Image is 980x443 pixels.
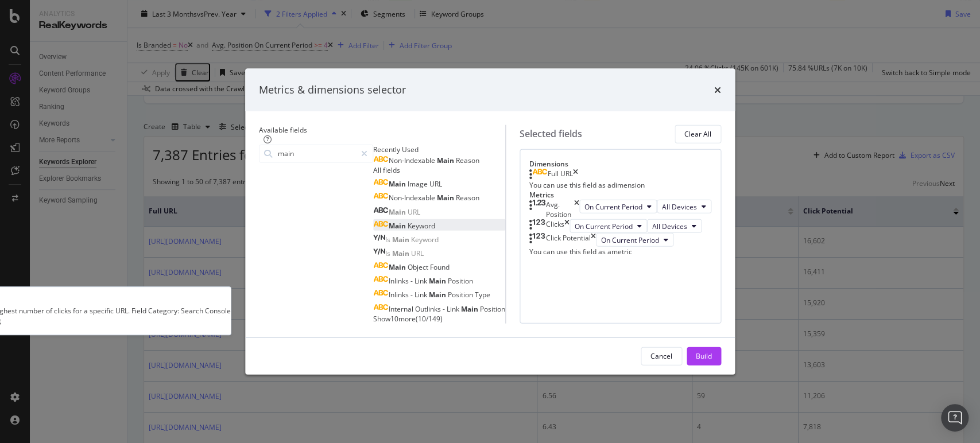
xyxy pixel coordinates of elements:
[408,220,435,230] span: Keyword
[675,125,721,143] button: Clear All
[714,83,721,98] div: times
[408,179,429,189] span: Image
[429,179,442,189] span: URL
[662,201,697,211] span: All Devices
[584,201,642,211] span: On Current Period
[385,248,392,258] span: Is
[461,304,480,313] span: Main
[574,200,579,219] div: times
[408,207,420,216] span: URL
[941,404,969,432] div: Open Intercom Messenger
[641,347,682,365] button: Cancel
[415,276,429,286] span: Link
[392,234,411,244] span: Main
[546,200,575,219] div: Avg. Position
[373,313,416,323] span: Show 10 more
[411,234,439,244] span: Keyword
[385,234,392,244] span: Is
[529,190,712,200] div: Metrics
[277,145,356,162] input: Search by field name
[437,193,456,203] span: Main
[456,193,479,203] span: Reason
[529,219,712,233] div: ClickstimesOn Current PeriodAll Devices
[437,156,456,165] span: Main
[546,233,591,247] div: Click Potential
[389,220,408,230] span: Main
[259,125,505,134] div: Available fields
[429,290,448,300] span: Main
[687,347,721,365] button: Build
[520,127,582,141] div: Selected fields
[684,129,711,139] div: Clear All
[570,219,647,233] button: On Current Period
[245,69,735,375] div: modal
[448,290,475,300] span: Position
[389,156,437,165] span: Non-Indexable
[429,276,448,286] span: Main
[575,221,633,231] span: On Current Period
[389,262,408,272] span: Main
[579,200,657,213] button: On Current Period
[591,233,596,247] div: times
[657,200,711,213] button: All Devices
[389,207,408,216] span: Main
[596,233,673,247] button: On Current Period
[456,156,479,165] span: Reason
[475,290,490,300] span: Type
[415,304,443,313] span: Outlinks
[415,290,429,300] span: Link
[573,168,578,180] div: times
[411,248,424,258] span: URL
[546,219,564,233] div: Clicks
[529,180,712,189] div: You can use this field as a dimension
[416,313,443,323] span: ( 10 / 149 )
[410,276,415,286] span: -
[647,219,702,233] button: All Devices
[430,262,450,272] span: Found
[373,145,505,154] div: Recently Used
[389,276,410,286] span: Inlinks
[389,179,408,189] span: Main
[480,304,505,313] span: Position
[410,290,415,300] span: -
[548,168,573,180] div: Full URL
[389,290,410,300] span: Inlinks
[650,351,672,361] div: Cancel
[529,168,712,180] div: Full URLtimes
[389,193,437,203] span: Non-Indexable
[529,247,712,257] div: You can use this field as a metric
[373,165,505,175] div: All fields
[652,221,687,231] span: All Devices
[443,304,447,313] span: -
[529,200,712,219] div: Avg. PositiontimesOn Current PeriodAll Devices
[259,83,406,98] div: Metrics & dimensions selector
[564,219,570,233] div: times
[529,158,712,168] div: Dimensions
[408,262,430,272] span: Object
[696,351,712,361] div: Build
[448,276,473,286] span: Position
[529,233,712,247] div: Click PotentialtimesOn Current Period
[389,304,415,313] span: Internal
[392,248,411,258] span: Main
[447,304,461,313] span: Link
[601,235,659,244] span: On Current Period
